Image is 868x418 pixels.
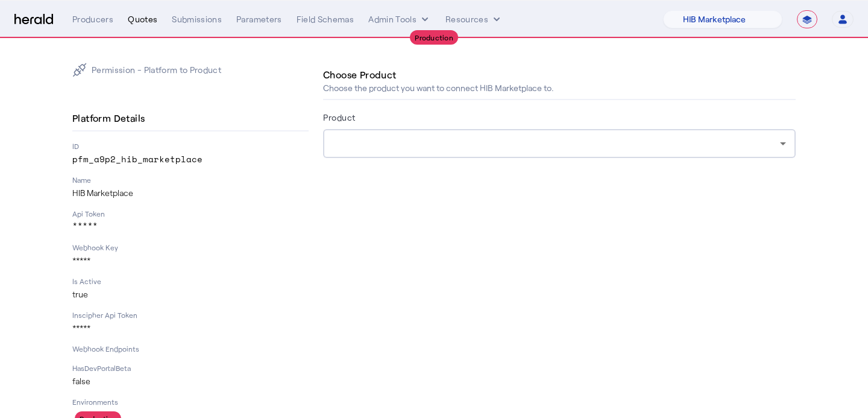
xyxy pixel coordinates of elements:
[72,111,149,125] h4: Platform Details
[72,209,309,218] p: Api Token
[410,30,458,45] div: Production
[72,242,309,252] p: Webhook Key
[72,141,309,151] p: ID
[297,13,354,25] div: Field Schemas
[72,288,309,300] p: true
[72,310,309,320] p: Inscipher Api Token
[323,82,553,94] p: Choose the product you want to connect HIB Marketplace to.
[128,13,157,25] div: Quotes
[92,64,221,76] p: Permission - Platform to Product
[72,187,309,199] p: HIB Marketplace
[445,13,503,25] button: Resources dropdown menu
[72,175,309,185] p: Name
[72,344,309,353] p: Webhook Endpoints
[72,397,309,407] p: Environments
[172,13,222,25] div: Submissions
[72,13,113,25] div: Producers
[368,13,431,25] button: internal dropdown menu
[72,363,309,373] p: HasDevPortalBeta
[323,68,397,82] h4: Choose Product
[323,112,356,122] label: Product
[72,153,309,165] p: pfm_a9p2_hib_marketplace
[72,375,309,387] p: false
[14,14,53,25] img: Herald Logo
[236,13,282,25] div: Parameters
[72,276,309,286] p: Is Active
